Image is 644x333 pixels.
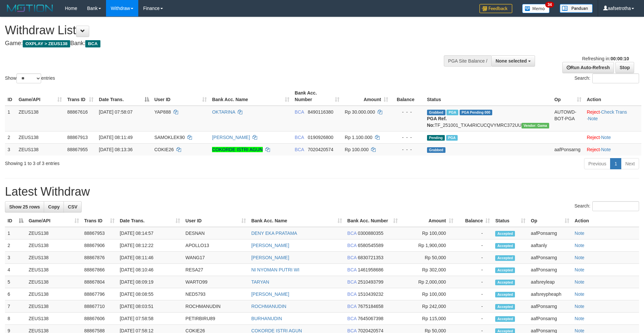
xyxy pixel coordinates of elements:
[26,215,82,227] th: Game/API: activate to sort column ascending
[495,280,515,285] span: Accepted
[587,135,600,140] a: Reject
[5,40,423,47] h4: Game: Bank:
[117,239,183,252] td: [DATE] 08:12:22
[545,2,554,8] span: 34
[65,87,96,106] th: Trans ID: activate to sort column ascending
[610,158,621,169] a: 1
[5,264,26,276] td: 4
[358,243,384,248] span: Copy 6580545589 to clipboard
[427,135,445,141] span: Pending
[528,264,572,276] td: aafPonsarng
[82,227,117,239] td: 88867953
[345,135,372,140] span: Rp 1.100.000
[495,231,515,236] span: Accepted
[26,313,82,325] td: ZEUS138
[82,300,117,313] td: 88867710
[5,157,263,167] div: Showing 1 to 3 of 3 entries
[85,40,100,47] span: BCA
[154,109,171,115] span: YAP888
[251,304,286,309] a: ROCHMANUDIN
[251,255,289,260] a: [PERSON_NAME]
[82,276,117,288] td: 88867804
[601,109,627,115] a: Check Trans
[295,109,304,115] span: BCA
[592,73,639,83] input: Search:
[117,313,183,325] td: [DATE] 07:58:58
[493,215,528,227] th: Status: activate to sort column ascending
[99,109,132,115] span: [DATE] 07:58:07
[456,288,493,300] td: -
[347,279,357,285] span: BCA
[456,239,493,252] td: -
[64,201,82,212] a: CSV
[212,147,263,152] a: COKORDE ISTRI AGUN
[601,147,611,152] a: Note
[209,87,292,106] th: Bank Acc. Name: activate to sort column ascending
[5,131,16,143] td: 2
[26,276,82,288] td: ZEUS138
[347,291,357,297] span: BCA
[587,147,600,152] a: Reject
[427,116,447,128] b: PGA Ref. No:
[152,87,210,106] th: User ID: activate to sort column ascending
[552,87,584,106] th: Op: activate to sort column ascending
[400,239,456,252] td: Rp 1,900,000
[552,143,584,155] td: aafPonsarng
[251,316,282,321] a: BURHANUDIN
[528,252,572,264] td: aafPonsarng
[347,267,357,272] span: BCA
[528,239,572,252] td: aaftanly
[495,267,515,273] span: Accepted
[393,146,421,153] div: - - -
[479,4,512,13] img: Feedback.jpg
[183,227,249,239] td: DESNAN
[82,252,117,264] td: 88867876
[582,56,629,61] span: Refreshing in:
[358,231,384,236] span: Copy 0300880355 to clipboard
[5,252,26,264] td: 3
[16,73,41,83] select: Showentries
[154,135,185,140] span: SAMOKLEK90
[5,87,16,106] th: ID
[26,288,82,300] td: ZEUS138
[251,291,289,297] a: [PERSON_NAME]
[495,316,515,322] span: Accepted
[23,40,70,47] span: OXPLAY > ZEUS138
[587,109,600,115] a: Reject
[496,58,527,64] span: None selected
[347,304,357,309] span: BCA
[456,252,493,264] td: -
[456,300,493,313] td: -
[308,147,334,152] span: Copy 7020420574 to clipboard
[347,255,357,260] span: BCA
[400,313,456,325] td: Rp 115,000
[183,264,249,276] td: RESA27
[495,255,515,261] span: Accepted
[495,304,515,310] span: Accepted
[584,106,641,131] td: · ·
[154,147,174,152] span: COKIE26
[575,304,584,309] a: Note
[308,135,334,140] span: Copy 0190926800 to clipboard
[251,243,289,248] a: [PERSON_NAME]
[400,288,456,300] td: Rp 100,000
[292,87,342,106] th: Bank Acc. Number: activate to sort column ascending
[183,288,249,300] td: NED5793
[347,316,357,321] span: BCA
[592,201,639,211] input: Search:
[347,231,357,236] span: BCA
[5,227,26,239] td: 1
[16,131,65,143] td: ZEUS138
[575,73,639,83] label: Search:
[251,279,269,285] a: TARYAN
[345,147,368,152] span: Rp 100.000
[424,106,552,131] td: TF_251001_TXA4RICUCQVYMRC372UU
[183,239,249,252] td: APOLLO13
[26,264,82,276] td: ZEUS138
[9,204,40,209] span: Show 25 rows
[26,239,82,252] td: ZEUS138
[16,106,65,131] td: ZEUS138
[212,109,235,115] a: OKTARINA
[446,110,458,115] span: Marked by aafmalik
[358,267,384,272] span: Copy 1461958686 to clipboard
